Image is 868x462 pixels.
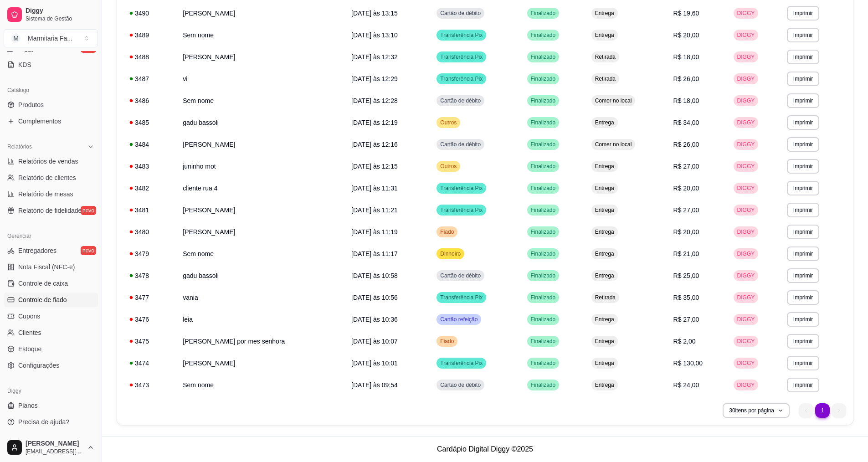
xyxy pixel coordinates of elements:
[723,403,790,418] button: 30itens por página
[351,119,398,126] span: [DATE] às 12:19
[794,399,851,422] nav: pagination navigation
[129,227,172,236] div: 3480
[735,163,757,170] span: DIGGY
[351,338,398,345] span: [DATE] às 10:07
[177,330,346,352] td: [PERSON_NAME] por mes senhora
[593,381,616,389] span: Entrega
[4,342,98,356] a: Estoque
[735,97,757,104] span: DIGGY
[787,334,819,349] button: Imprimir
[787,93,819,108] button: Imprimir
[4,57,98,72] a: KDS
[177,112,346,133] td: gadu bassoli
[787,6,819,21] button: Imprimir
[129,31,172,40] div: 3489
[735,53,757,61] span: DIGGY
[351,250,398,257] span: [DATE] às 11:17
[787,72,819,86] button: Imprimir
[735,75,757,82] span: DIGGY
[129,140,172,149] div: 3484
[4,358,98,373] a: Configurações
[438,250,462,257] span: Dinheiro
[129,52,172,62] div: 3488
[18,117,61,126] span: Complementos
[529,294,558,301] span: Finalizado
[102,436,868,462] footer: Cardápio Digital Diggy © 2025
[129,205,172,215] div: 3481
[129,96,172,105] div: 3486
[129,9,172,18] div: 3490
[529,75,558,82] span: Finalizado
[177,177,346,199] td: cliente rua 4
[529,338,558,345] span: Finalizado
[129,315,172,324] div: 3476
[351,75,398,82] span: [DATE] às 12:29
[177,133,346,155] td: [PERSON_NAME]
[351,316,398,323] span: [DATE] às 10:36
[673,250,699,257] span: R$ 21,00
[26,7,94,15] span: Diggy
[787,203,819,217] button: Imprimir
[4,384,98,398] div: Diggy
[129,184,172,193] div: 3482
[673,163,699,170] span: R$ 27,00
[177,68,346,90] td: vi
[593,316,616,323] span: Entrega
[593,338,616,345] span: Entrega
[735,185,757,192] span: DIGGY
[4,260,98,274] a: Nota Fiscal (NFC-e)
[593,163,616,170] span: Entrega
[593,141,634,148] span: Comer no local
[7,143,32,150] span: Relatórios
[4,203,98,218] a: Relatório de fidelidadenovo
[11,34,21,43] span: M
[593,185,616,192] span: Entrega
[593,228,616,236] span: Entrega
[529,10,558,17] span: Finalizado
[177,24,346,46] td: Sem nome
[593,272,616,279] span: Entrega
[593,359,616,367] span: Entrega
[4,398,98,413] a: Planos
[787,312,819,327] button: Imprimir
[18,279,68,288] span: Controle de caixa
[593,31,616,39] span: Entrega
[177,374,346,396] td: Sem nome
[593,119,616,126] span: Entrega
[593,250,616,257] span: Entrega
[18,157,78,166] span: Relatórios de vendas
[4,29,98,47] button: Select a team
[787,356,819,370] button: Imprimir
[529,53,558,61] span: Finalizado
[787,28,819,42] button: Imprimir
[4,293,98,307] a: Controle de fiado
[4,154,98,169] a: Relatórios de vendas
[673,119,699,126] span: R$ 34,00
[673,31,699,39] span: R$ 20,00
[4,83,98,98] div: Catálogo
[351,206,398,214] span: [DATE] às 11:21
[351,381,398,389] span: [DATE] às 09:54
[673,75,699,82] span: R$ 26,00
[438,141,483,148] span: Cartão de débito
[438,228,456,236] span: Fiado
[18,401,38,410] span: Planos
[735,228,757,236] span: DIGGY
[593,294,617,301] span: Retirada
[673,272,699,279] span: R$ 25,00
[351,10,398,17] span: [DATE] às 13:15
[529,359,558,367] span: Finalizado
[529,185,558,192] span: Finalizado
[529,316,558,323] span: Finalizado
[673,141,699,148] span: R$ 26,00
[735,316,757,323] span: DIGGY
[438,381,483,389] span: Cartão de débito
[735,294,757,301] span: DIGGY
[673,185,699,192] span: R$ 20,00
[4,415,98,429] a: Precisa de ajuda?
[26,440,83,448] span: [PERSON_NAME]
[4,229,98,243] div: Gerenciar
[177,90,346,112] td: Sem nome
[351,97,398,104] span: [DATE] às 12:28
[673,10,699,17] span: R$ 19,60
